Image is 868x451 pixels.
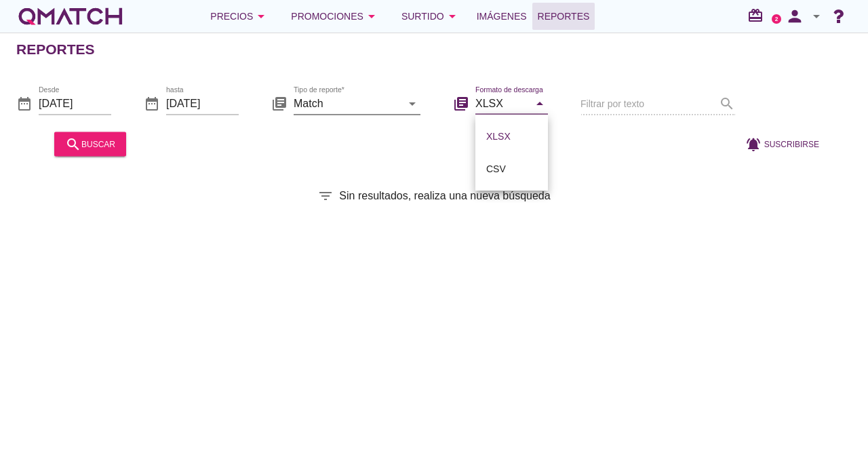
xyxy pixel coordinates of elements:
[291,8,380,24] div: Promociones
[166,92,239,114] input: hasta
[747,7,769,24] i: redeem
[16,95,33,111] i: date_range
[486,161,537,177] div: CSV
[280,3,391,30] button: Promociones
[253,8,269,24] i: arrow_drop_down
[16,3,125,30] a: white-qmatch-logo
[16,39,95,60] h2: Reportes
[317,188,334,204] i: filter_list
[210,8,269,24] div: Precios
[271,95,288,111] i: library_books
[532,3,595,30] a: Reportes
[486,128,537,144] div: XLSX
[477,8,527,24] span: Imágenes
[65,136,81,152] i: search
[538,8,590,24] span: Reportes
[54,132,126,156] button: buscar
[772,14,781,24] a: 2
[401,8,460,24] div: Surtido
[745,136,764,152] i: notifications_active
[775,16,778,22] text: 2
[339,188,550,204] span: Sin resultados, realiza una nueva búsqueda
[199,3,280,30] button: Precios
[781,7,808,26] i: person
[39,92,111,114] input: Desde
[444,8,460,24] i: arrow_drop_down
[808,8,825,24] i: arrow_drop_down
[144,95,160,111] i: date_range
[453,95,469,111] i: library_books
[532,95,548,111] i: arrow_drop_down
[363,8,380,24] i: arrow_drop_down
[764,138,819,150] span: Suscribirse
[734,132,830,156] button: Suscribirse
[294,92,401,114] input: Tipo de reporte*
[471,3,532,30] a: Imágenes
[65,136,115,152] div: buscar
[475,92,529,114] input: Formato de descarga
[391,3,471,30] button: Surtido
[404,95,420,111] i: arrow_drop_down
